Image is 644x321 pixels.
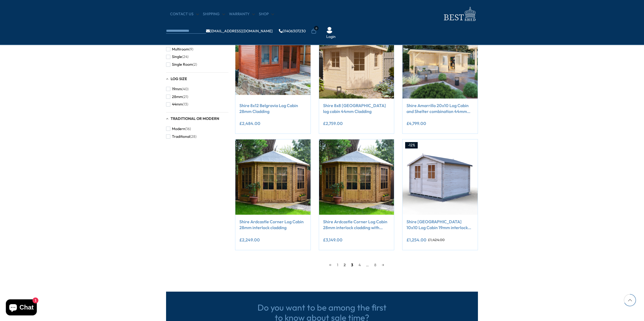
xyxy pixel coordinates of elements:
[402,139,478,215] img: Shire Avesbury 10x10 Log Cabin 19mm interlock Cladding - Best Shed
[182,54,188,59] span: (24)
[348,261,356,269] a: 3
[311,29,316,34] a: 0
[441,5,478,23] img: logo
[182,87,188,91] span: (40)
[406,103,474,115] a: Shire Amarrillo 20x10 Log Cabin and Shelter combination 44mm cladding
[428,238,445,242] del: £1,424.00
[239,121,260,126] ins: £2,484.00
[406,219,474,231] a: Shire [GEOGRAPHIC_DATA] 10x10 Log Cabin 19mm interlock Cladding
[402,23,478,99] img: Shire Amarrillo 20x10 Log Cabin and Shelter combination 44mm cladding - Best Shed
[405,142,418,148] div: -12%
[166,133,196,140] button: Traditional
[379,261,387,269] a: →
[193,62,197,67] span: (2)
[363,261,372,269] span: …
[183,102,188,107] span: (13)
[229,11,255,17] a: Warranty
[166,125,191,133] button: Modern
[166,45,193,53] button: Multiroom
[406,121,426,126] ins: £4,799.00
[327,261,334,269] a: ←
[171,76,187,81] span: Log Size
[239,219,307,231] a: Shire Ardcastle Corner Log Cabin 28mm interlock cladding
[166,53,188,61] button: Single
[172,95,183,99] span: 28mm
[235,23,311,99] img: Shire 8x12 Belgravia Log Cabin 19mm Cladding - Best Shed
[190,134,196,139] span: (28)
[356,261,363,269] a: 4
[259,11,274,17] a: Shop
[323,103,390,115] a: Shire 8x8 [GEOGRAPHIC_DATA] log cabin 44mm Cladding
[323,238,343,242] ins: £3,149.00
[323,121,343,126] ins: £2,759.00
[166,93,188,101] button: 28mm
[166,85,188,93] button: 19mm
[323,219,390,231] a: Shire Ardcastle Corner Log Cabin 28mm interlock cladding with assembly included
[319,23,394,99] img: Shire 8x8 Colombo Corner log cabin 44mm Cladding - Best Shed
[4,299,38,317] inbox-online-store-chat: Shopify online store chat
[203,11,225,17] a: Shipping
[326,27,333,33] img: User Icon
[334,261,341,269] a: 1
[172,127,185,131] span: Modern
[314,26,319,30] span: 0
[172,62,193,67] span: Single Room
[183,95,188,99] span: (21)
[239,103,307,115] a: Shire 8x12 Belgravia Log Cabin 28mm Cladding
[172,134,190,139] span: Traditional
[189,47,193,52] span: (9)
[239,238,260,242] ins: £2,249.00
[170,11,199,17] a: CONTACT US
[279,29,306,33] a: 01406307230
[172,47,189,52] span: Multiroom
[326,34,336,40] a: Login
[172,87,182,91] span: 19mm
[172,54,182,59] span: Single
[166,100,188,108] button: 44mm
[172,102,183,107] span: 44mm
[166,61,197,68] button: Single Room
[171,116,219,121] span: Traditional or Modern
[206,29,273,33] a: [EMAIL_ADDRESS][DOMAIN_NAME]
[341,261,348,269] span: 2
[185,127,191,131] span: (16)
[406,238,426,242] ins: £1,254.00
[372,261,379,269] a: 8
